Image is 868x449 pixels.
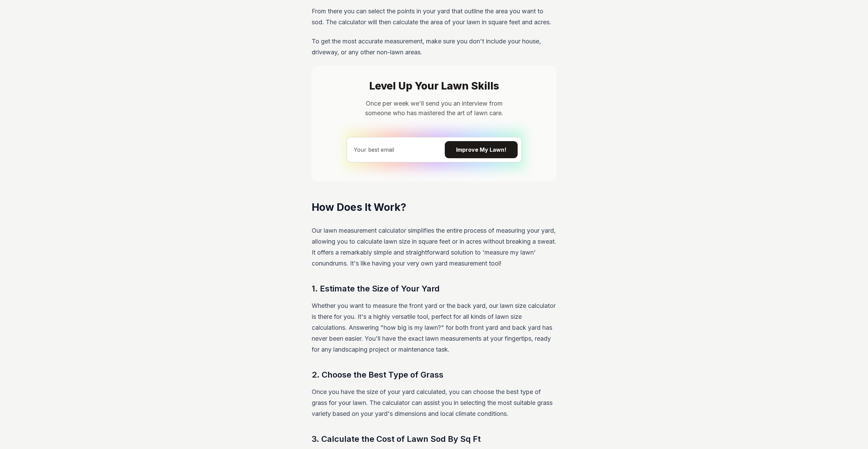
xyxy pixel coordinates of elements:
h2: How Does It Work? [312,201,556,214]
h3: 3. Calculate the Cost of Lawn Sod By Sq Ft [312,433,556,445]
h3: 1. Estimate the Size of Your Yard [312,283,556,295]
p: To get the most accurate measurement, make sure you don't include your house, driveway, or any ot... [312,36,556,58]
input: Your best email [347,137,522,162]
h2: Level Up Your Lawn Skills [319,80,549,92]
p: From there you can select the points in your yard that outline the area you want to sod. The calc... [312,6,556,28]
p: Once per week we'll send you an interview from someone who has mastered the art of lawn care. [358,99,511,118]
p: Our lawn measurement calculator simplifies the entire process of measuring your yard, allowing yo... [312,225,556,269]
button: Improve My Lawn! [445,141,518,158]
h3: 2. Choose the Best Type of Grass [312,369,556,381]
p: Whether you want to measure the front yard or the back yard, our lawn size calculator is there fo... [312,300,556,355]
p: Once you have the size of your yard calculated, you can choose the best type of grass for your la... [312,386,556,419]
